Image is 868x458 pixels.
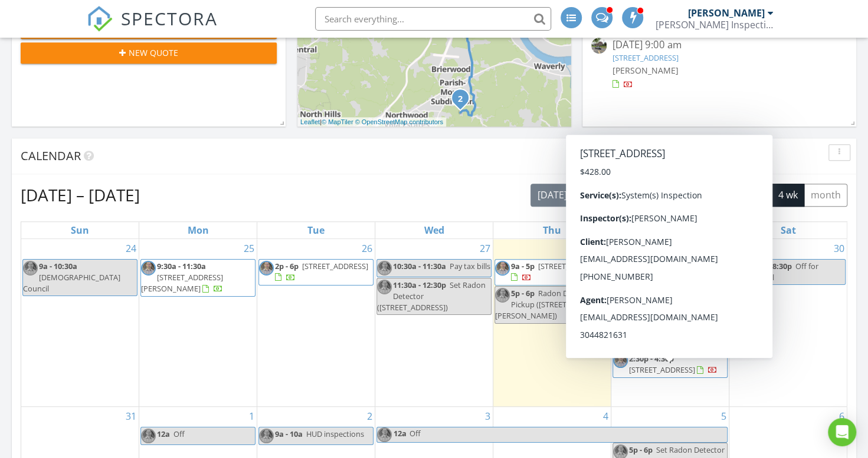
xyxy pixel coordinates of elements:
a: 2:30p - 4:30p [STREET_ADDRESS] [629,353,718,375]
button: cal wk [732,184,772,207]
span: Radon Detector Pickup ([STREET_ADDRESS][PERSON_NAME]) [495,288,605,321]
a: Saturday [778,222,798,238]
button: New Quote [21,42,277,64]
span: 9:30a - 11:30a [157,261,206,271]
span: 9a - 5p [511,261,535,271]
a: [DATE] 9:00 am [STREET_ADDRESS] [PERSON_NAME] [591,38,847,90]
img: The Best Home Inspection Software - Spectora [87,6,113,32]
span: [STREET_ADDRESS] [660,298,726,309]
span: 9a - 10a [275,429,303,439]
a: [STREET_ADDRESS] [612,52,679,63]
span: 10:30a - 11:30a [393,261,446,271]
img: travis_headshot_website.jpg [259,261,274,276]
a: 9a - 5p [STREET_ADDRESS] [511,261,604,283]
span: Calendar [21,148,81,164]
a: Go to August 28, 2025 [595,239,611,258]
div: [PERSON_NAME] [688,7,765,19]
button: month [804,184,847,207]
img: travis_headshot_website.jpg [613,326,628,341]
td: Go to August 26, 2025 [257,239,375,407]
a: Tuesday [305,222,327,238]
span: 12a [157,429,170,439]
img: travis_headshot_website.jpg [23,261,38,276]
a: Go to August 26, 2025 [359,239,375,258]
img: travis_headshot_website.jpg [377,261,392,276]
span: 7:30a - 8:30p [747,261,792,271]
span: 12a [393,427,407,442]
button: week [697,184,733,207]
img: travis_headshot_website.jpg [377,280,392,294]
button: day [668,184,697,207]
a: 10a - 5p [STREET_ADDRESS] [629,298,726,320]
span: New Quote [129,47,178,59]
span: 2p - 6p [275,261,299,271]
a: © OpenStreetMap contributors [355,118,443,125]
a: 2p - 6p [STREET_ADDRESS] [275,261,368,283]
input: Search everything... [315,7,551,31]
span: 1p - 2p [629,326,653,337]
div: [DATE] 9:00 am [612,38,826,52]
a: Go to August 29, 2025 [713,239,729,258]
span: HUD inspections 203 Poplar ln and 309 scammed down [613,261,718,294]
a: Wednesday [421,222,446,238]
td: Go to August 28, 2025 [493,239,611,407]
button: [DATE] [530,184,574,207]
a: Monday [185,222,211,238]
span: [STREET_ADDRESS] [656,326,722,337]
a: © MapTiler [322,118,353,125]
a: Go to August 31, 2025 [123,407,139,426]
span: 2:30p - 4:30p [629,353,674,364]
a: Go to September 4, 2025 [601,407,611,426]
span: [PERSON_NAME] [612,65,679,76]
td: Go to August 30, 2025 [729,239,847,407]
span: 10a - 5p [629,298,657,309]
img: travis_headshot_website.jpg [613,353,628,368]
img: travis_headshot_website.jpg [613,298,628,313]
img: travis_headshot_website.jpg [141,429,156,443]
span: [STREET_ADDRESS] [302,261,368,271]
span: Pay tax bills [450,261,490,271]
button: 4 wk [771,184,804,207]
a: Go to August 24, 2025 [123,239,139,258]
a: 9:30a - 11:30a [STREET_ADDRESS][PERSON_NAME] [140,259,256,297]
button: list [642,184,669,207]
a: Go to September 3, 2025 [483,407,493,426]
div: Christman Inspections, LLC [656,19,774,31]
a: Friday [661,222,679,238]
span: 9a - 10a [629,261,657,271]
a: Go to August 25, 2025 [241,239,257,258]
a: Thursday [541,222,564,238]
a: Go to August 30, 2025 [831,239,847,258]
span: [STREET_ADDRESS] [629,364,695,375]
a: Go to September 6, 2025 [837,407,847,426]
a: 9a - 5p [STREET_ADDRESS] [494,259,610,286]
a: Sunday [68,222,91,238]
td: Go to August 27, 2025 [375,239,493,407]
span: Off [173,429,185,439]
a: Go to September 1, 2025 [247,407,257,426]
img: travis_headshot_website.jpg [613,261,628,276]
a: Go to September 5, 2025 [719,407,729,426]
a: SPECTORA [87,16,218,41]
img: travis_headshot_website.jpg [495,288,510,303]
a: 1p - 2p [STREET_ADDRESS] [612,324,728,351]
a: Go to August 27, 2025 [477,239,493,258]
span: Off for football [747,261,818,283]
span: 11:30a - 12:30p [393,280,446,290]
td: Go to August 24, 2025 [21,239,139,407]
a: 9:30a - 11:30a [STREET_ADDRESS][PERSON_NAME] [141,261,223,294]
button: Previous [581,183,608,207]
div: 1641 Valley Mills Rd, Waverly, WV 26184 [460,98,467,105]
span: [DEMOGRAPHIC_DATA] Council [23,272,120,294]
span: 5p - 6p [629,444,653,455]
a: 2:30p - 4:30p [STREET_ADDRESS] [612,351,728,378]
a: 10a - 5p [STREET_ADDRESS] [612,297,728,323]
a: 1p - 2p [STREET_ADDRESS] [629,326,722,348]
span: [STREET_ADDRESS] [538,261,604,271]
a: 2p - 6p [STREET_ADDRESS] [258,259,374,286]
img: travis_headshot_website.jpg [495,261,510,276]
i: 2 [458,95,463,103]
img: travis_headshot_website.jpg [731,261,746,276]
td: Go to August 25, 2025 [139,239,257,407]
a: Leaflet [300,118,320,125]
